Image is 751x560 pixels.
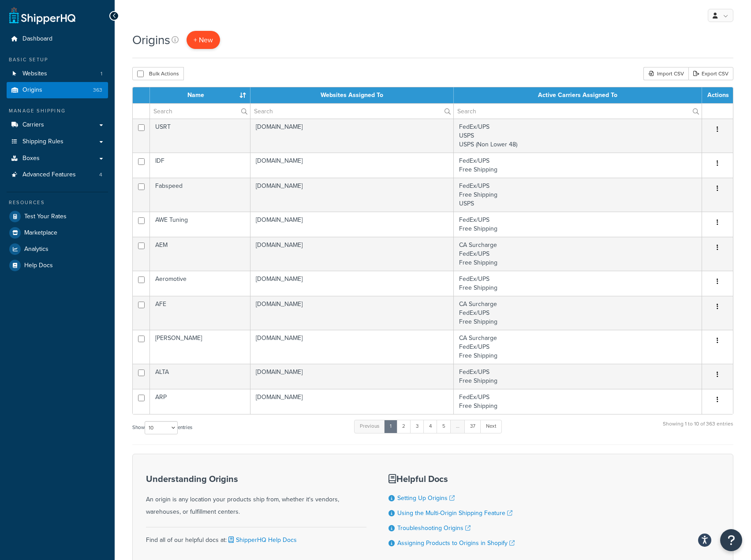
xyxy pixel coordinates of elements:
td: [DOMAIN_NAME] [250,389,454,414]
a: Help Docs [7,258,108,273]
span: Websites [22,70,47,78]
td: [PERSON_NAME] [150,330,250,364]
div: Manage Shipping [7,107,108,115]
a: Carriers [7,117,108,133]
select: Showentries [145,421,178,434]
div: Import CSV [643,67,688,80]
th: Actions [702,87,733,103]
td: AWE Tuning [150,212,250,237]
a: Boxes [7,150,108,167]
td: ALTA [150,364,250,389]
td: [DOMAIN_NAME] [250,212,454,237]
a: 3 [410,420,424,433]
span: + New [194,35,213,45]
td: Fabspeed [150,178,250,212]
a: 5 [437,420,451,433]
td: Aeromotive [150,271,250,296]
td: CA Surcharge FedEx/UPS Free Shipping [454,237,702,271]
span: 1 [101,70,102,78]
input: Search [250,104,453,119]
td: IDF [150,153,250,178]
input: Search [150,104,250,119]
li: Websites [7,66,108,82]
span: Origins [22,86,42,94]
a: ShipperHQ Home [9,7,75,24]
a: 2 [396,420,411,433]
td: ARP [150,389,250,414]
li: Advanced Features [7,167,108,183]
td: FedEx/UPS Free Shipping [454,153,702,178]
td: [DOMAIN_NAME] [250,296,454,330]
span: Analytics [24,246,49,253]
a: + New [187,31,220,49]
h1: Origins [132,31,170,49]
td: FedEx/UPS Free Shipping [454,389,702,414]
span: Help Docs [24,262,53,269]
span: Marketplace [24,229,57,237]
td: FedEx/UPS Free Shipping [454,271,702,296]
span: Shipping Rules [22,138,64,146]
td: FedEx/UPS Free Shipping [454,364,702,389]
td: FedEx/UPS USPS USPS (Non Lower 48) [454,119,702,153]
a: Websites 1 [7,66,108,82]
h3: Helpful Docs [389,474,515,484]
a: Dashboard [7,31,108,47]
td: CA Surcharge FedEx/UPS Free Shipping [454,296,702,330]
a: … [450,420,465,433]
a: Test Your Rates [7,209,108,224]
a: Advanced Features 4 [7,167,108,183]
a: Assigning Products to Origins in Shopify [397,538,515,548]
td: FedEx/UPS Free Shipping USPS [454,178,702,212]
h3: Understanding Origins [146,474,366,484]
div: Showing 1 to 10 of 363 entries [663,419,733,438]
span: Test Your Rates [24,213,67,220]
span: Boxes [22,155,40,162]
td: [DOMAIN_NAME] [250,330,454,364]
td: AEM [150,237,250,271]
span: Carriers [22,121,44,129]
button: Bulk Actions [132,67,184,80]
th: Websites Assigned To [250,87,454,103]
a: Setting Up Origins [397,493,455,503]
a: 37 [464,420,481,433]
td: FedEx/UPS Free Shipping [454,212,702,237]
td: CA Surcharge FedEx/UPS Free Shipping [454,330,702,364]
a: 4 [423,420,437,433]
div: An origin is any location your products ship from, whether it's vendors, warehouses, or fulfillme... [146,474,366,518]
a: Using the Multi-Origin Shipping Feature [397,508,512,518]
a: Export CSV [688,67,733,80]
td: USRT [150,119,250,153]
span: Dashboard [22,35,52,43]
td: [DOMAIN_NAME] [250,178,454,212]
th: Active Carriers Assigned To [454,87,702,103]
td: [DOMAIN_NAME] [250,364,454,389]
td: AFE [150,296,250,330]
td: [DOMAIN_NAME] [250,119,454,153]
li: Origins [7,82,108,98]
a: Origins 363 [7,82,108,98]
span: 363 [93,86,102,94]
div: Resources [7,199,108,206]
button: Open Resource Center [720,529,742,551]
a: ShipperHQ Help Docs [227,535,297,545]
span: 4 [99,171,102,179]
label: Show entries [132,421,192,434]
a: 1 [384,420,397,433]
a: Next [480,420,502,433]
a: Previous [354,420,385,433]
td: [DOMAIN_NAME] [250,237,454,271]
input: Search [454,104,702,119]
a: Analytics [7,241,108,257]
a: Shipping Rules [7,134,108,150]
span: Advanced Features [22,171,76,179]
div: Basic Setup [7,56,108,63]
a: Marketplace [7,225,108,241]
